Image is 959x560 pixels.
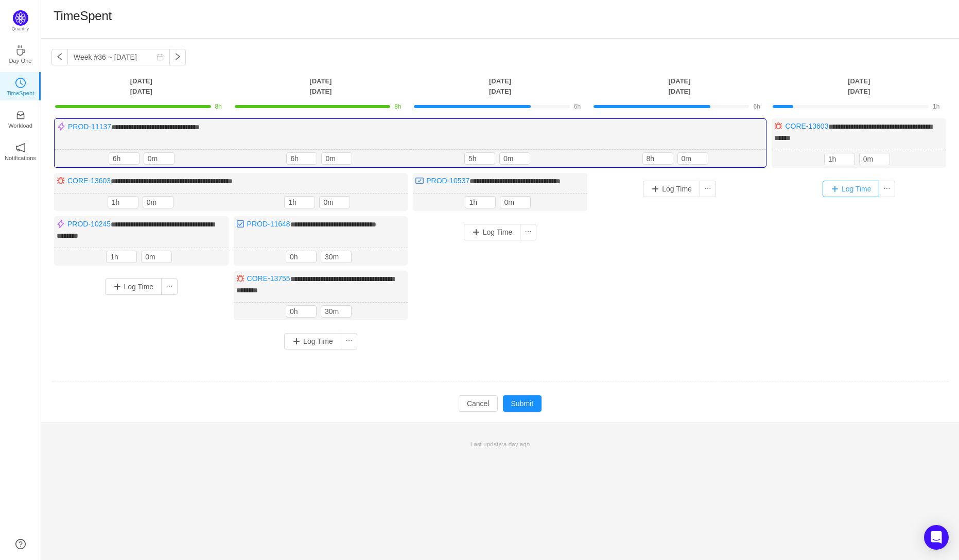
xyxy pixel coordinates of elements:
a: PROD-10245 [67,220,111,228]
h1: TimeSpent [54,8,112,24]
p: Workload [8,121,32,130]
a: icon: question-circle [15,539,26,549]
button: Cancel [459,395,498,412]
a: PROD-10537 [426,177,469,185]
span: 1h [933,103,939,110]
button: Submit [503,395,542,412]
img: 10303 [57,177,65,185]
span: a day ago [503,441,530,447]
a: icon: clock-circleTimeSpent [15,81,26,91]
button: Log Time [643,181,700,197]
button: icon: ellipsis [341,333,357,349]
img: 10303 [774,122,782,130]
img: 10300 [415,177,424,185]
img: 10307 [57,122,65,131]
a: CORE-13755 [247,274,290,283]
img: 10303 [236,274,245,283]
span: 8h [215,103,222,110]
button: Log Time [464,224,521,240]
p: Notifications [5,153,36,163]
a: CORE-13603 [67,177,111,185]
a: CORE-13603 [785,122,828,130]
button: icon: ellipsis [700,181,716,197]
div: Open Intercom Messenger [924,525,949,550]
button: Log Time [105,278,162,295]
i: icon: inbox [15,110,26,120]
button: Log Time [284,333,341,349]
th: [DATE] [DATE] [410,76,590,97]
span: Last update: [470,441,530,447]
i: icon: coffee [15,45,26,56]
a: icon: notificationNotifications [15,146,26,156]
img: 10307 [57,220,65,228]
button: icon: ellipsis [161,278,178,295]
p: Quantify [12,26,29,33]
img: Quantify [13,10,28,26]
a: icon: inboxWorkload [15,113,26,124]
input: Select a week [67,49,170,65]
i: icon: notification [15,143,26,153]
p: TimeSpent [7,89,34,98]
th: [DATE] [DATE] [590,76,770,97]
span: 8h [394,103,401,110]
a: icon: coffeeDay One [15,48,26,59]
i: icon: clock-circle [15,78,26,88]
button: icon: right [169,49,186,65]
p: Day One [9,56,31,65]
th: [DATE] [DATE] [231,76,411,97]
th: [DATE] [DATE] [51,76,231,97]
i: icon: calendar [156,54,164,61]
th: [DATE] [DATE] [769,76,949,97]
a: PROD-11648 [247,220,290,228]
button: icon: left [51,49,68,65]
button: icon: ellipsis [520,224,536,240]
span: 6h [574,103,581,110]
button: Log Time [823,181,880,197]
span: 6h [753,103,760,110]
a: PROD-11137 [68,122,111,131]
button: icon: ellipsis [879,181,895,197]
img: 10318 [236,220,245,228]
